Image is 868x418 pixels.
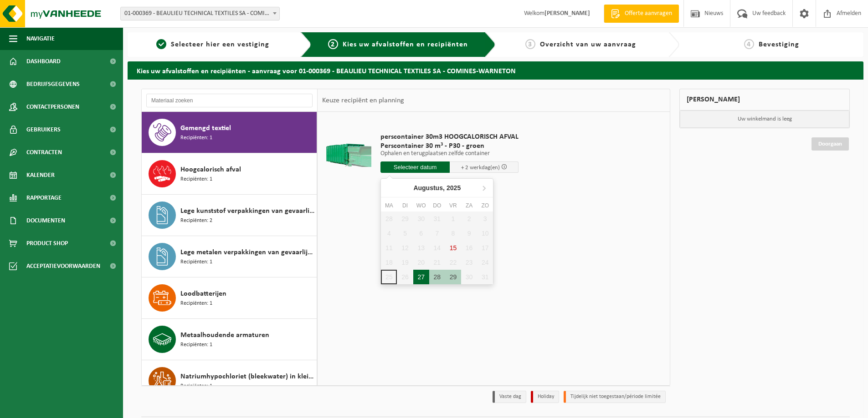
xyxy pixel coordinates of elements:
[445,201,461,210] div: vr
[142,112,317,153] button: Gemengd textiel Recipiënten: 1
[180,217,212,225] span: Recipiënten: 2
[26,27,55,50] span: Navigatie
[429,201,445,210] div: do
[380,141,519,151] span: Perscontainer 30 m³ - P30 - groen
[812,137,849,151] a: Doorgaan
[26,255,100,277] span: Acceptatievoorwaarden
[26,232,68,255] span: Product Shop
[744,39,754,49] span: 4
[121,7,279,20] span: 01-000369 - BEAULIEU TECHNICAL TEXTILES SA - COMINES-WARNETON
[26,164,55,186] span: Kalender
[142,195,317,236] button: Lege kunststof verpakkingen van gevaarlijke stoffen Recipiënten: 2
[26,96,79,118] span: Contactpersonen
[525,39,535,49] span: 3
[180,206,314,217] span: Lege kunststof verpakkingen van gevaarlijke stoffen
[180,247,314,258] span: Lege metalen verpakkingen van gevaarlijke stoffen
[679,89,850,111] div: [PERSON_NAME]
[759,41,799,48] span: Bevestiging
[429,270,445,284] div: 28
[447,185,461,191] i: 2025
[493,391,526,403] li: Vaste dag
[142,360,317,402] button: Natriumhypochloriet (bleekwater) in kleinverpakking Recipiënten: 1
[604,5,679,23] a: Offerte aanvragen
[26,73,80,96] span: Bedrijfsgegevens
[564,391,666,403] li: Tijdelijk niet toegestaan/période limitée
[328,39,338,49] span: 2
[142,236,317,277] button: Lege metalen verpakkingen van gevaarlijke stoffen Recipiënten: 1
[180,371,314,382] span: Natriumhypochloriet (bleekwater) in kleinverpakking
[180,164,241,175] span: Hoogcalorisch afval
[132,39,293,50] a: 1Selecteer hier een vestiging
[142,153,317,195] button: Hoogcalorisch afval Recipiënten: 1
[380,151,519,157] p: Ophalen en terugplaatsen zelfde container
[622,9,674,18] span: Offerte aanvragen
[26,141,62,164] span: Contracten
[380,161,450,173] input: Selecteer datum
[477,201,493,210] div: zo
[26,186,62,209] span: Rapportage
[397,201,413,210] div: di
[540,41,636,48] span: Overzicht van uw aanvraag
[26,118,61,141] span: Gebruikers
[120,7,280,20] span: 01-000369 - BEAULIEU TECHNICAL TEXTILES SA - COMINES-WARNETON
[180,175,212,184] span: Recipiënten: 1
[128,61,863,79] h2: Kies uw afvalstoffen en recipiënten - aanvraag voor 01-000369 - BEAULIEU TECHNICAL TEXTILES SA - ...
[180,258,212,267] span: Recipiënten: 1
[343,41,468,48] span: Kies uw afvalstoffen en recipiënten
[26,209,65,232] span: Documenten
[146,94,313,107] input: Materiaal zoeken
[142,319,317,360] button: Metaalhoudende armaturen Recipiënten: 1
[180,299,212,308] span: Recipiënten: 1
[461,201,477,210] div: za
[413,270,429,284] div: 27
[381,201,397,210] div: ma
[680,111,849,128] p: Uw winkelmand is leeg
[531,391,559,403] li: Holiday
[171,41,269,48] span: Selecteer hier een vestiging
[380,132,519,141] span: perscontainer 30m3 HOOGCALORISCH AFVAL
[180,341,212,349] span: Recipiënten: 1
[156,39,166,49] span: 1
[26,50,61,73] span: Dashboard
[445,270,461,284] div: 29
[413,201,429,210] div: wo
[180,382,212,391] span: Recipiënten: 1
[410,181,464,195] div: Augustus,
[461,165,500,171] span: + 2 werkdag(en)
[180,134,212,142] span: Recipiënten: 1
[318,89,409,112] div: Keuze recipiënt en planning
[180,288,226,299] span: Loodbatterijen
[180,330,269,341] span: Metaalhoudende armaturen
[180,123,231,134] span: Gemengd textiel
[142,277,317,319] button: Loodbatterijen Recipiënten: 1
[544,10,590,17] strong: [PERSON_NAME]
